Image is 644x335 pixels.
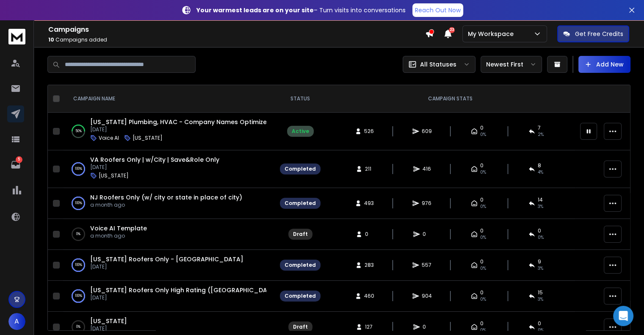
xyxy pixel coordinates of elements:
[538,227,541,234] span: 0
[90,317,127,325] a: [US_STATE]
[422,200,431,207] span: 976
[422,262,431,269] span: 557
[557,25,629,42] button: Get Free Credits
[538,258,541,265] span: 9
[63,85,275,113] th: CAMPAIGN NAME
[285,200,316,207] div: Completed
[538,125,541,131] span: 7
[285,293,316,299] div: Completed
[76,323,80,331] p: 0 %
[75,261,82,269] p: 100 %
[480,327,486,334] span: 0%
[468,30,517,38] p: My Workspace
[423,231,431,238] span: 0
[480,265,486,272] span: 0%
[578,56,630,73] button: Add New
[48,36,54,43] span: 10
[63,113,275,150] td: 50%[US_STATE] Plumbing, HVAC - Company Names Optimized[DATE]Voice AI[US_STATE]
[90,294,266,301] p: [DATE]
[538,320,541,327] span: 0
[538,197,543,203] span: 14
[538,169,543,176] span: 4 %
[90,118,271,126] a: [US_STATE] Plumbing, HVAC - Company Names Optimized
[63,188,275,219] td: 100%NJ Roofers Only (w/ city or state in place of city)a month ago
[538,162,541,169] span: 8
[63,219,275,250] td: 0%Voice AI Templatea month ago
[538,289,543,296] span: 15
[538,265,543,272] span: 3 %
[75,292,82,300] p: 100 %
[8,313,25,330] button: A
[480,125,484,131] span: 0
[90,233,147,239] p: a month ago
[293,231,308,238] div: Draft
[90,255,243,263] a: [US_STATE] Roofers Only - [GEOGRAPHIC_DATA]
[292,128,309,135] div: Active
[538,234,544,241] span: 0%
[275,85,326,113] th: STATUS
[412,3,463,17] a: Reach Out Now
[364,128,374,135] span: 526
[99,135,119,141] p: Voice AI
[63,250,275,281] td: 100%[US_STATE] Roofers Only - [GEOGRAPHIC_DATA][DATE]
[63,150,275,188] td: 100%VA Roofers Only | w/City | Save&Role Only[DATE][US_STATE]
[480,227,484,234] span: 0
[365,262,374,269] span: 283
[538,203,543,210] span: 3 %
[48,36,425,43] p: Campaigns added
[285,262,316,269] div: Completed
[538,327,544,334] span: 0%
[415,6,461,14] p: Reach Out Now
[76,230,80,238] p: 0 %
[75,199,82,208] p: 100 %
[16,156,22,163] p: 5
[480,320,484,327] span: 0
[365,324,373,330] span: 127
[90,193,242,202] a: NJ Roofers Only (w/ city or state in place of city)
[285,166,316,172] div: Completed
[8,29,25,44] img: logo
[90,286,281,294] a: [US_STATE] Roofers Only High Rating ([GEOGRAPHIC_DATA])
[90,126,266,133] p: [DATE]
[365,166,373,172] span: 211
[75,165,82,173] p: 100 %
[480,131,486,138] span: 0%
[364,293,374,299] span: 460
[480,289,484,296] span: 0
[538,131,544,138] span: 2 %
[480,197,484,203] span: 0
[613,306,633,326] div: Open Intercom Messenger
[449,27,455,33] span: 23
[538,296,543,303] span: 3 %
[90,325,127,332] p: [DATE]
[90,155,219,164] a: VA Roofers Only | w/City | Save&Role Only
[364,200,374,207] span: 493
[7,156,24,173] a: 5
[326,85,575,113] th: CAMPAIGN STATS
[196,6,406,14] p: – Turn visits into conversations
[133,135,163,141] p: [US_STATE]
[420,60,456,69] p: All Statuses
[422,128,432,135] span: 609
[422,293,432,299] span: 904
[75,127,82,136] p: 50 %
[90,202,242,208] p: a month ago
[480,296,486,303] span: 0%
[480,203,486,210] span: 0%
[365,231,373,238] span: 0
[481,56,542,73] button: Newest First
[196,6,314,14] strong: Your warmest leads are on your site
[90,224,147,233] a: Voice AI Template
[480,169,486,176] span: 0%
[480,234,486,241] span: 0%
[99,172,129,179] p: [US_STATE]
[480,258,484,265] span: 0
[480,162,484,169] span: 0
[293,324,308,330] div: Draft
